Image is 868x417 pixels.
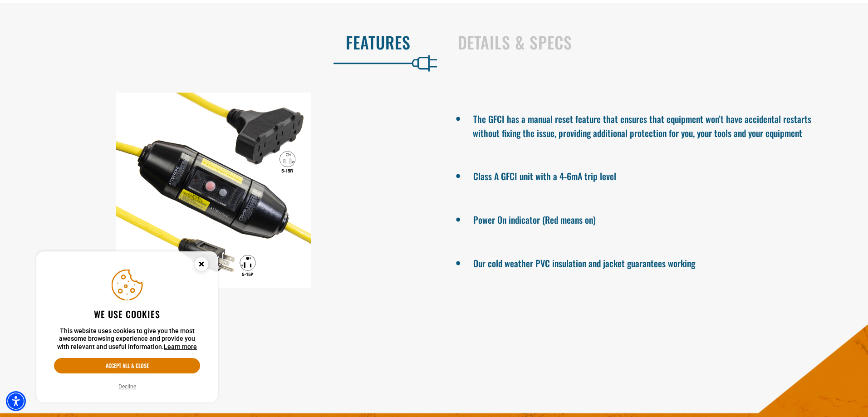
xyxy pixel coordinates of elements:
aside: Cookie Consent [36,251,218,403]
h2: We use cookies [54,308,200,320]
p: This website uses cookies to give you the most awesome browsing experience and provide you with r... [54,327,200,351]
h2: Features [19,33,411,52]
h2: Details & Specs [458,33,849,52]
li: Our cold weather PVC insulation and jacket guarantees working [473,254,837,270]
button: Accept all & close [54,358,200,373]
li: Power On indicator (Red means on) [473,211,837,227]
button: Close this option [185,251,218,280]
a: This website uses cookies to give you the most awesome browsing experience and provide you with r... [164,343,197,350]
li: Class A GFCI unit with a 4-6mA trip level [473,167,837,183]
button: Decline [116,382,139,391]
div: Accessibility Menu [6,391,26,411]
li: The GFCI has a manual reset feature that ensures that equipment won’t have accidental restarts wi... [473,110,837,140]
